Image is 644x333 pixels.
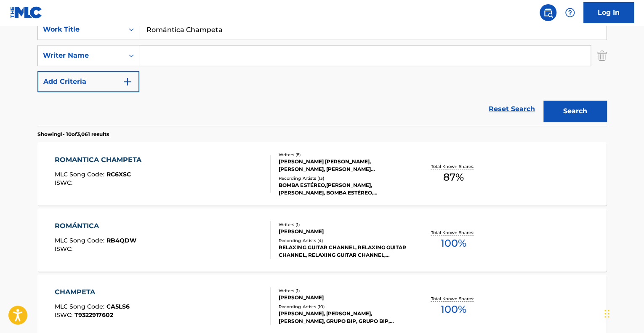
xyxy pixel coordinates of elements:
[37,71,139,92] button: Add Criteria
[565,8,575,18] img: help
[279,181,406,197] div: BOMBA ESTÉREO,[PERSON_NAME],[PERSON_NAME], BOMBA ESTÉREO, [PERSON_NAME], BUSY TWIST, BOMBA ESTÉRE...
[55,287,130,297] div: CHAMPETA
[543,101,607,122] button: Search
[37,19,607,126] form: Search Form
[279,221,406,228] div: Writers ( 1 )
[484,100,539,118] a: Reset Search
[55,311,75,319] span: ISWC :
[55,245,75,253] span: ISWC :
[543,8,553,18] img: search
[43,24,119,35] div: Work Title
[540,4,556,21] a: Public Search
[279,294,406,301] div: [PERSON_NAME]
[279,175,406,181] div: Recording Artists ( 13 )
[604,301,609,326] div: Drag
[55,170,106,178] span: MLC Song Code :
[279,288,406,294] div: Writers ( 1 )
[562,4,578,21] div: Help
[597,45,607,66] img: Delete Criterion
[37,142,607,205] a: ROMANTICA CHAMPETAMLC Song Code:RC6XSCISWC:Writers (8)[PERSON_NAME] [PERSON_NAME], [PERSON_NAME],...
[55,221,136,231] div: ROMÁNTICA
[431,163,476,170] p: Total Known Shares:
[602,293,644,333] iframe: Chat Widget
[37,131,109,138] p: Showing 1 - 10 of 3,061 results
[279,244,406,259] div: RELAXING GUITAR CHANNEL, RELAXING GUITAR CHANNEL, RELAXING GUITAR CHANNEL, RELAXING GUITAR CHANNEL
[279,304,406,310] div: Recording Artists ( 10 )
[75,311,113,319] span: T9322917602
[583,2,634,23] a: Log In
[443,170,463,185] span: 87 %
[106,237,136,244] span: RB4QDW
[43,51,119,61] div: Writer Name
[55,179,75,186] span: ISWC :
[55,155,146,165] div: ROMANTICA CHAMPETA
[431,229,476,236] p: Total Known Shares:
[122,77,133,87] img: 9d2ae6d4665cec9f34b9.svg
[37,208,607,272] a: ROMÁNTICAMLC Song Code:RB4QDWISWC:Writers (1)[PERSON_NAME]Recording Artists (4)RELAXING GUITAR CH...
[279,152,406,158] div: Writers ( 8 )
[55,237,106,244] span: MLC Song Code :
[279,310,406,325] div: [PERSON_NAME], [PERSON_NAME], [PERSON_NAME], GRUPO BIP, GRUPO BIP, [PERSON_NAME], [PERSON_NAME], ...
[55,303,106,310] span: MLC Song Code :
[279,237,406,244] div: Recording Artists ( 4 )
[279,228,406,235] div: [PERSON_NAME]
[440,302,466,317] span: 100 %
[431,296,476,302] p: Total Known Shares:
[10,6,43,19] img: MLC Logo
[106,303,130,310] span: CA5LS6
[440,236,466,251] span: 100 %
[106,170,131,178] span: RC6XSC
[279,158,406,173] div: [PERSON_NAME] [PERSON_NAME], [PERSON_NAME], [PERSON_NAME] [PERSON_NAME] [PERSON_NAME], [PERSON_NA...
